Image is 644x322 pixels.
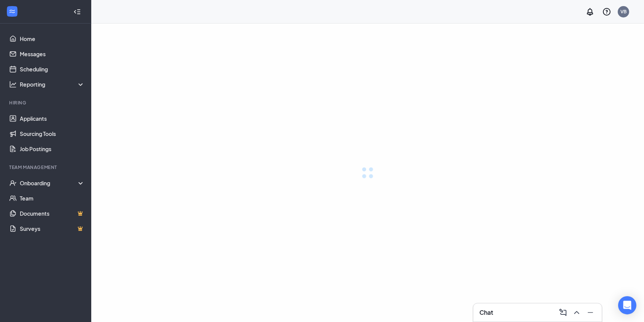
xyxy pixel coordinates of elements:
a: Team [20,191,85,206]
svg: Analysis [9,80,17,88]
div: Open Intercom Messenger [618,296,636,314]
a: Messages [20,46,85,62]
a: DocumentsCrown [20,206,85,221]
div: Onboarding [20,179,85,187]
svg: ComposeMessage [558,308,568,317]
svg: QuestionInfo [602,7,611,16]
a: Sourcing Tools [20,126,85,141]
button: ComposeMessage [556,306,568,319]
svg: ChevronUp [572,308,581,317]
div: Reporting [20,80,85,88]
svg: Notifications [585,7,595,16]
svg: Minimize [586,308,595,317]
a: SurveysCrown [20,221,85,236]
div: Team Management [9,164,83,170]
svg: WorkstreamLogo [8,8,16,15]
h3: Chat [479,308,493,317]
div: VB [620,8,627,15]
a: Scheduling [20,62,85,77]
button: ChevronUp [570,306,582,319]
svg: UserCheck [9,179,17,187]
svg: Collapse [73,8,81,16]
button: Minimize [584,306,596,319]
a: Applicants [20,111,85,126]
a: Home [20,31,85,46]
div: Hiring [9,99,83,106]
a: Job Postings [20,141,85,156]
